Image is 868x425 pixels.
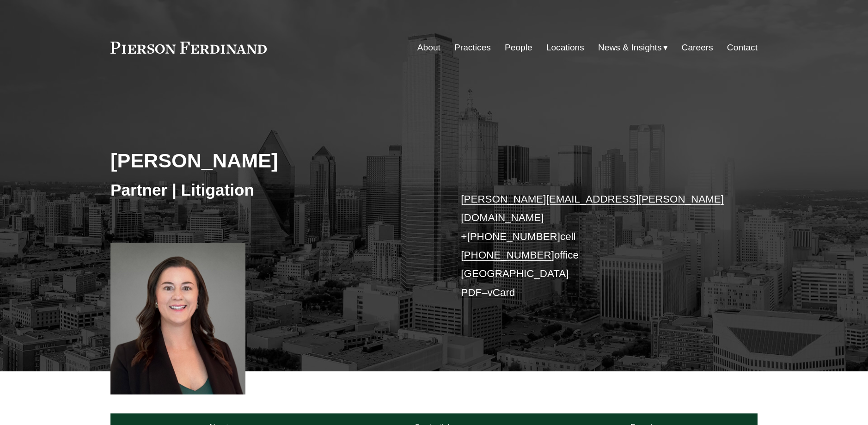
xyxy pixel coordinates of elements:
[461,193,724,223] a: [PERSON_NAME][EMAIL_ADDRESS][PERSON_NAME][DOMAIN_NAME]
[546,39,584,56] a: Locations
[598,39,668,56] a: folder dropdown
[110,148,434,172] h2: [PERSON_NAME]
[727,39,758,56] a: Contact
[461,249,554,261] a: [PHONE_NUMBER]
[682,39,713,56] a: Careers
[461,287,482,298] a: PDF
[461,231,467,242] a: +
[505,39,532,56] a: People
[417,39,440,56] a: About
[461,190,730,302] p: cell office [GEOGRAPHIC_DATA] –
[454,39,491,56] a: Practices
[110,180,434,200] h3: Partner | Litigation
[598,40,662,56] span: News & Insights
[488,287,515,298] a: vCard
[467,231,560,242] a: [PHONE_NUMBER]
